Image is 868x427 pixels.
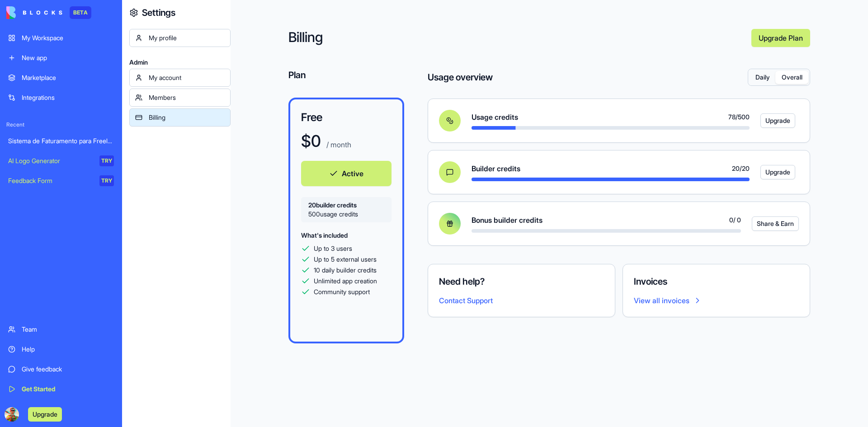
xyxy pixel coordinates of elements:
a: AI Logo GeneratorTRY [3,152,119,170]
a: My Workspace [3,29,119,47]
h3: Free [301,110,392,125]
div: My profile [149,33,225,42]
div: TRY [99,175,114,186]
div: Give feedback [22,365,114,374]
a: Upgrade [760,165,788,179]
span: Bonus builder credits [472,215,542,225]
img: logo [6,6,62,19]
span: Community support [314,287,370,296]
span: 78 / 500 [728,113,750,122]
span: Recent [3,121,119,128]
span: 20 / 20 [732,164,750,173]
a: Upgrade Plan [751,29,810,47]
span: 500 usage credits [308,210,384,219]
p: / month [325,139,351,150]
button: Share & Earn [752,216,799,231]
a: Feedback FormTRY [3,172,119,190]
h4: Plan [288,69,404,81]
div: Integrations [22,93,114,102]
div: New app [22,53,114,62]
span: Usage credits [472,112,518,122]
div: BETA [70,6,91,19]
button: Daily [750,71,775,84]
div: Marketplace [22,73,114,82]
div: Billing [149,113,225,122]
div: Sistema de Faturamento para Freelancers [8,136,114,145]
span: 10 daily builder credits [314,266,377,275]
div: Team [22,325,114,334]
img: ACg8ocIb9EVBQQu06JlCgqTf6EgoUYj4ba_xHiRKThHdoj2dflUFBY4=s96-c [5,407,19,422]
button: Overall [775,71,808,84]
button: Upgrade [28,407,62,422]
button: Upgrade [760,113,795,128]
span: Admin [129,58,231,67]
a: Team [3,320,119,338]
div: Help [22,345,114,354]
a: Give feedback [3,360,119,378]
a: Marketplace [3,69,119,87]
div: Feedback Form [8,176,93,185]
h1: $ 0 [301,132,321,150]
h4: Invoices [634,275,799,288]
span: 20 builder credits [308,201,384,210]
h2: Billing [288,29,744,47]
button: Active [301,161,392,186]
a: Get Started [3,380,119,398]
div: Get Started [22,385,114,394]
div: My account [149,73,225,82]
span: 0 / 0 [729,216,741,225]
span: What's included [301,231,348,239]
div: My Workspace [22,33,114,42]
div: TRY [99,155,114,166]
a: View all invoices [634,295,799,306]
a: Members [129,89,231,107]
a: Free$0 / monthActive20builder credits500usage creditsWhat's includedUp to 3 usersUp to 5 external... [288,98,404,343]
span: Up to 5 external users [314,255,377,264]
a: New app [3,49,119,67]
div: AI Logo Generator [8,156,93,165]
a: BETA [6,6,91,19]
a: Integrations [3,89,119,107]
h4: Usage overview [428,71,493,84]
a: Upgrade [28,409,62,418]
span: Builder credits [472,163,520,174]
h4: Need help? [439,275,604,288]
a: My account [129,69,231,87]
button: Contact Support [439,295,493,306]
span: Up to 3 users [314,244,352,253]
span: Unlimited app creation [314,277,377,286]
h4: Settings [142,6,175,19]
a: My profile [129,29,231,47]
div: Members [149,93,225,102]
a: Help [3,340,119,358]
a: Sistema de Faturamento para Freelancers [3,132,119,150]
a: Upgrade [760,113,788,128]
a: Billing [129,108,231,127]
button: Upgrade [760,165,795,179]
